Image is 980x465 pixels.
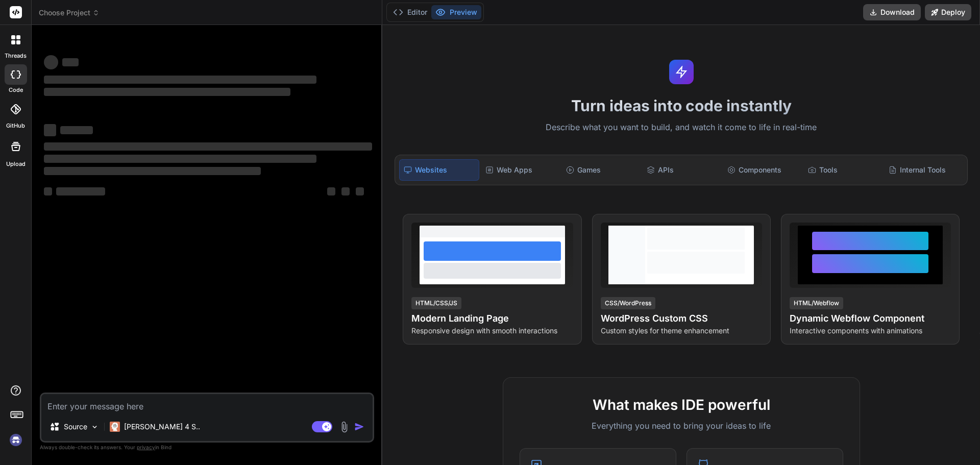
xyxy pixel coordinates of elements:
p: Describe what you want to build, and watch it come to life in real-time [388,121,974,134]
p: [PERSON_NAME] 4 S.. [124,422,200,432]
span: ‌ [356,187,364,195]
span: ‌ [44,124,56,136]
div: Web Apps [481,159,560,181]
h1: Turn ideas into code instantly [388,96,974,115]
span: ‌ [44,142,372,151]
p: Custom styles for theme enhancement [601,326,762,336]
span: ‌ [44,88,290,96]
span: ‌ [341,187,350,195]
div: Internal Tools [885,159,963,181]
p: Interactive components with animations [790,326,951,336]
div: APIs [643,159,721,181]
span: ‌ [44,187,52,195]
p: Responsive design with smooth interactions [411,326,573,336]
button: Editor [389,5,431,19]
span: ‌ [327,187,335,195]
h4: WordPress Custom CSS [601,311,762,326]
h4: Modern Landing Page [411,311,573,326]
label: Upload [6,160,26,168]
button: Preview [431,5,481,19]
div: HTML/CSS/JS [411,297,461,309]
button: Deploy [925,4,971,20]
h4: Dynamic Webflow Component [790,311,951,326]
button: Download [863,4,921,20]
p: Always double-check its answers. Your in Bind [40,443,374,452]
span: ‌ [56,187,105,195]
p: Source [64,422,87,432]
img: icon [354,422,364,432]
div: Games [562,159,641,181]
label: threads [5,52,27,60]
div: HTML/Webflow [790,297,843,309]
span: ‌ [60,126,93,134]
img: Pick Models [90,423,99,431]
span: Choose Project [39,8,100,18]
label: code [9,86,23,94]
div: Components [723,159,802,181]
span: ‌ [44,167,261,175]
span: ‌ [44,155,316,163]
h2: What makes IDE powerful [520,394,843,415]
span: privacy [137,444,155,450]
img: signin [7,431,24,449]
p: Everything you need to bring your ideas to life [520,420,843,432]
div: CSS/WordPress [601,297,655,309]
div: Websites [399,159,479,181]
img: Claude 4 Sonnet [110,422,120,432]
div: Tools [804,159,883,181]
span: ‌ [62,58,79,66]
span: ‌ [44,76,316,84]
label: GitHub [6,121,25,130]
img: attachment [338,421,350,433]
span: ‌ [44,55,58,69]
